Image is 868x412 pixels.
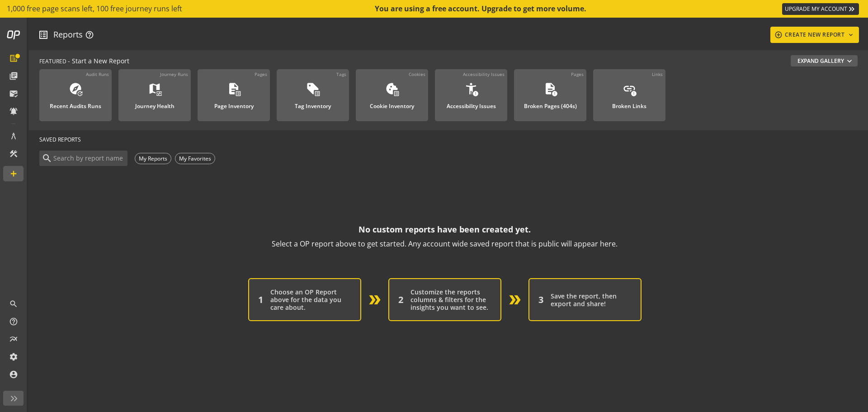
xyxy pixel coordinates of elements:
a: PagesPage Inventory [198,69,270,121]
mat-icon: construction [9,149,18,158]
div: Audit Runs [86,71,109,77]
mat-icon: list_alt [38,29,49,40]
div: Cookies [409,71,425,77]
mat-icon: keyboard_double_arrow_right [847,5,856,14]
div: Accessibility Issues [463,71,505,77]
mat-icon: multiline_chart [9,335,18,344]
div: Customize the reports columns & filters for the insights you want to see. [410,288,491,311]
mat-icon: description [227,82,241,95]
mat-icon: error [472,90,479,97]
div: Tags [336,71,346,77]
a: Journey RunsJourney Health [118,69,191,121]
button: CREATE NEW REPORT [770,27,859,43]
mat-icon: search [9,299,18,308]
input: Search by report name [52,153,125,163]
mat-icon: add_circle_outline [774,31,783,39]
div: Journey Health [135,98,175,109]
mat-icon: cookie [385,82,399,95]
mat-icon: search [42,153,52,164]
div: Tag Inventory [295,98,331,109]
div: Links [652,71,663,77]
div: Pages [255,71,267,77]
mat-icon: list_alt [393,90,400,97]
mat-icon: notifications_active [9,107,18,116]
p: No custom reports have been created yet. [359,222,531,237]
mat-icon: list_alt [9,54,18,63]
div: 1 [258,294,263,305]
div: CREATE NEW REPORT [774,27,856,43]
a: LinksBroken Links [593,69,665,121]
div: Save the report, then export and share! [551,292,632,308]
div: Accessibility Issues [447,98,496,109]
mat-icon: explore [69,82,82,95]
div: 3 [538,294,543,305]
mat-icon: link [623,82,636,95]
div: Journey Runs [160,71,188,77]
mat-icon: add [9,169,18,178]
p: Select a OP report above to get started. Any account wide saved report that is public will appear... [272,237,618,251]
div: My Reports [135,153,171,164]
div: Broken Links [612,98,646,109]
mat-icon: architecture [9,132,18,141]
mat-icon: help_outline [85,30,94,39]
div: Reports [53,29,94,41]
div: Choose an OP Report above for the data you care about. [270,288,351,311]
a: TagsTag Inventory [277,69,349,121]
div: Page Inventory [214,98,254,109]
mat-icon: library_books [9,71,18,81]
mat-icon: map [148,82,161,95]
mat-icon: mark_email_read [9,89,18,98]
div: 2 [398,294,403,305]
button: Expand Gallery [791,55,858,66]
mat-icon: accessibility_new [464,82,478,95]
span: 1,000 free page scans left, 100 free journey runs left [7,4,182,14]
mat-icon: error [551,90,558,97]
div: Cookie Inventory [370,98,414,109]
mat-icon: expand_more [845,57,854,66]
div: Broken Pages (404s) [524,98,577,109]
div: You are using a free account. Upgrade to get more volume. [375,4,587,14]
mat-icon: update [76,90,83,97]
a: PagesBroken Pages (404s) [514,69,586,121]
div: Pages [571,71,584,77]
div: Recent Audits Runs [50,98,101,109]
mat-icon: monitor_heart [156,90,162,97]
mat-icon: help_outline [9,317,18,326]
div: - Start a New Report [39,55,858,68]
a: Audit RunsRecent Audits Runs [39,69,112,121]
mat-icon: keyboard_arrow_down [846,31,855,38]
a: UPGRADE MY ACCOUNT [782,3,859,15]
mat-icon: list_alt [235,90,241,97]
span: FEATURED [39,57,66,65]
mat-icon: list_alt [314,90,321,97]
a: CookiesCookie Inventory [356,69,428,121]
mat-icon: error [630,90,637,97]
div: SAVED REPORTS [39,130,850,149]
a: Accessibility IssuesAccessibility Issues [435,69,507,121]
mat-icon: sell [306,82,320,95]
mat-icon: description [543,82,557,95]
mat-icon: account_circle [9,370,18,379]
mat-icon: settings [9,352,18,361]
div: My Favorites [175,153,215,164]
